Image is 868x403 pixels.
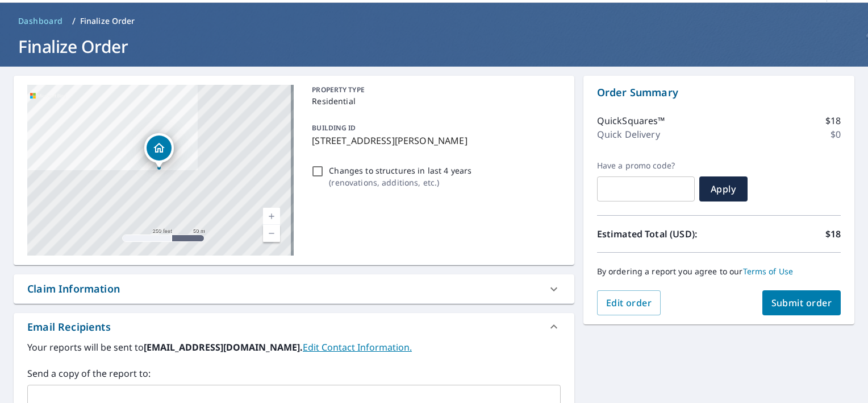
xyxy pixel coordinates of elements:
[263,225,280,242] a: Current Level 17, Zoom Out
[762,290,841,315] button: Submit order
[597,85,841,100] p: Order Summary
[743,266,794,277] a: Terms of Use
[825,114,841,128] p: $18
[597,290,661,315] button: Edit order
[14,12,68,30] a: Dashboard
[18,15,63,27] span: Dashboard
[771,297,832,309] span: Submit order
[699,176,748,201] button: Apply
[80,15,135,27] p: Finalize Order
[597,114,665,128] p: QuickSquares™
[329,176,471,188] p: ( renovations, additions, etc. )
[831,128,841,141] p: $0
[597,128,660,141] p: Quick Delivery
[27,367,561,380] label: Send a copy of the report to:
[312,85,556,95] p: PROPERTY TYPE
[597,227,719,241] p: Estimated Total (USD):
[597,161,695,171] label: Have a promo code?
[303,341,412,353] a: EditContactInfo
[27,281,120,297] div: Claim Information
[14,35,854,58] h1: Finalize Order
[329,165,471,176] p: Changes to structures in last 4 years
[312,95,556,107] p: Residential
[14,313,574,340] div: Email Recipients
[72,14,76,28] li: /
[27,340,561,354] label: Your reports will be sent to
[312,123,356,133] p: BUILDING ID
[825,227,841,241] p: $18
[708,183,738,195] span: Apply
[263,208,280,225] a: Current Level 17, Zoom In
[312,134,556,147] p: [STREET_ADDRESS][PERSON_NAME]
[597,266,841,277] p: By ordering a report you agree to our
[14,274,574,303] div: Claim Information
[14,12,854,30] nav: breadcrumb
[27,319,111,335] div: Email Recipients
[144,341,303,353] b: [EMAIL_ADDRESS][DOMAIN_NAME].
[144,133,174,168] div: Dropped pin, building 1, Residential property, 14313 S Eggleston Ave Riverdale, IL 60827
[606,297,652,309] span: Edit order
